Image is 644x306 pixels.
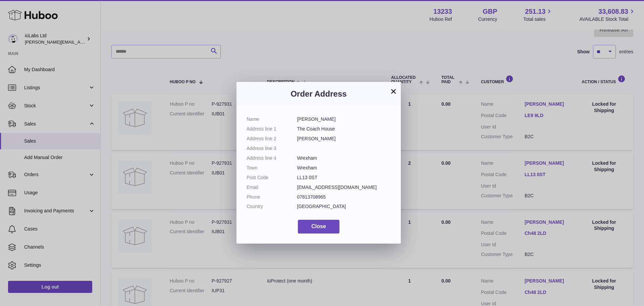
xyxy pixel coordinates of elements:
dd: [EMAIL_ADDRESS][DOMAIN_NAME] [297,184,391,191]
dt: Address line 1 [247,126,297,132]
dd: Wrexham [297,165,391,171]
button: Close [298,220,339,234]
dd: The Coach House [297,126,391,132]
span: Close [311,223,326,229]
dd: [PERSON_NAME] [297,116,391,122]
button: × [389,87,397,95]
dt: Country [247,203,297,210]
h3: Order Address [247,89,391,99]
dt: Address line 2 [247,136,297,142]
dt: Phone [247,194,297,200]
dt: Name [247,116,297,122]
dd: Wrexham [297,155,391,161]
dt: Email [247,184,297,191]
dt: Address line 4 [247,155,297,161]
dd: 07813708965 [297,194,391,200]
dd: [GEOGRAPHIC_DATA] [297,203,391,210]
dd: [PERSON_NAME] [297,136,391,142]
dt: Town [247,165,297,171]
dt: Post Code [247,174,297,181]
dd: LL13 0ST [297,174,391,181]
dt: Address line 3 [247,145,297,152]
